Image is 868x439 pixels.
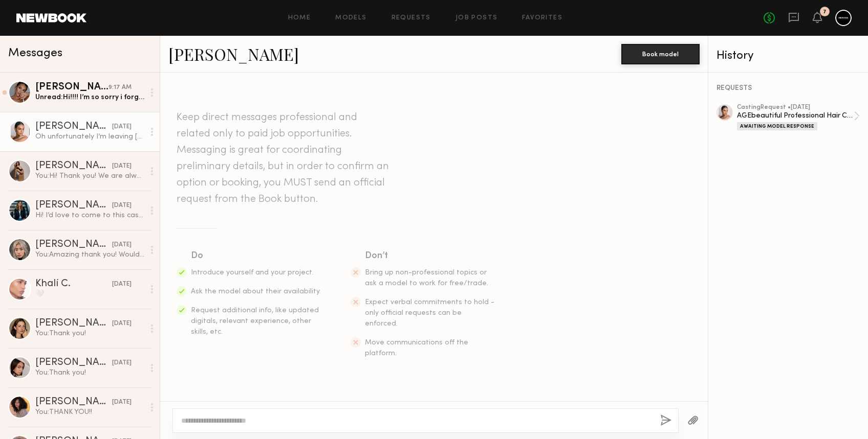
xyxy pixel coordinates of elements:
a: Job Posts [455,15,498,21]
div: [PERSON_NAME] [35,397,112,407]
div: 7 [823,9,827,15]
div: AGEbeautiful Professional Hair Color Campaign Gray Coverage [737,111,854,121]
div: History [717,50,860,62]
div: Do [191,249,322,263]
header: Keep direct messages professional and related only to paid job opportunities. Messaging is great ... [177,109,392,207]
div: You: Thank you! [35,368,144,378]
div: [PERSON_NAME] [35,82,108,93]
div: You: Hi! Thank you! We are always casting, so we will keep your profile on hand and reach out wit... [35,171,144,181]
div: 9:17 AM [108,83,132,93]
div: Unread: Hi!!!! I’m so sorry i forgot to message you [DATE]…. I ended up booking a job [DATE]!!! A... [35,93,144,102]
div: Khalí C. [35,279,112,289]
div: Hi! I’d love to come to this casting. Will I be asked to color my hair if booked? [35,211,144,220]
div: 🤍 [35,289,144,299]
span: Introduce yourself and your project. [191,269,314,276]
div: [DATE] [112,398,132,407]
div: Awaiting Model Response [737,122,817,130]
span: Expect verbal commitments to hold - only official requests can be enforced. [365,299,494,327]
div: [DATE] [112,358,132,368]
div: REQUESTS [717,85,860,92]
div: [PERSON_NAME] [35,240,112,250]
div: [DATE] [112,319,132,329]
div: [DATE] [112,161,132,171]
a: Book model [621,49,700,58]
span: Messages [8,48,62,59]
div: Don’t [365,249,496,263]
span: Ask the model about their availability. [191,288,321,295]
button: Book model [621,44,700,64]
div: [PERSON_NAME] [35,358,112,368]
div: [DATE] [112,240,132,250]
div: You: Thank you! [35,329,144,338]
div: [DATE] [112,201,132,211]
span: Request additional info, like updated digitals, relevant experience, other skills, etc. [191,307,319,335]
div: [PERSON_NAME] [35,318,112,329]
div: [DATE] [112,280,132,289]
a: Requests [392,15,431,21]
div: casting Request • [DATE] [737,104,854,111]
a: Favorites [522,15,562,21]
a: Home [288,15,311,21]
div: [PERSON_NAME] [35,122,112,132]
a: castingRequest •[DATE]AGEbeautiful Professional Hair Color Campaign Gray CoverageAwaiting Model R... [737,104,860,130]
a: [PERSON_NAME] [168,43,299,65]
div: You: THANK YOU!! [35,407,144,417]
div: [DATE] [112,122,132,132]
div: [PERSON_NAME] [35,200,112,211]
div: You: Amazing thank you! Would anytime between 2-3 work for you? Please text my work phone and we ... [35,250,144,260]
span: Move communications off the platform. [365,339,468,357]
div: [PERSON_NAME] [35,161,112,171]
span: Bring up non-professional topics or ask a model to work for free/trade. [365,269,488,287]
a: Models [335,15,366,21]
div: Oh unfortunately I’m leaving [DATE] [35,132,144,142]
